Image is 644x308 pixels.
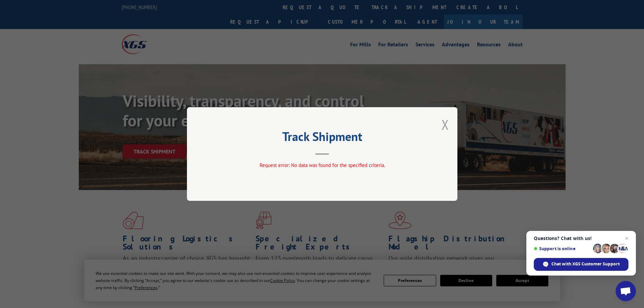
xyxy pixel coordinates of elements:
div: Chat with XGS Customer Support [534,258,628,271]
span: Request error: No data was found for the specified criteria. [259,162,385,168]
span: Chat with XGS Customer Support [551,261,620,267]
h2: Track Shipment [221,132,424,145]
button: Close modal [442,116,449,134]
span: Questions? Chat with us! [534,236,628,241]
span: Support is online [534,246,591,251]
span: Close chat [623,234,631,242]
div: Open chat [616,281,636,301]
